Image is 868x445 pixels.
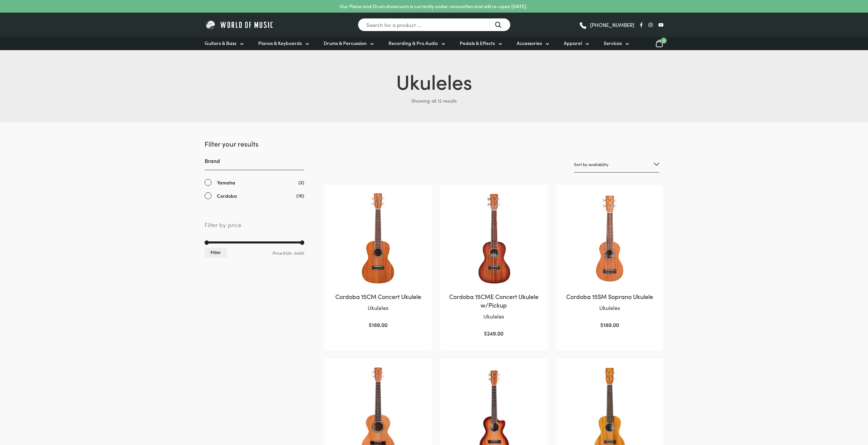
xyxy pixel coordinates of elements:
button: Filter [205,248,227,258]
h2: Cordoba 15SM Soprano Ukulele [563,292,657,301]
h2: Cordoba 15CM Concert Ukulele [331,292,425,301]
span: Guitars & Bass [205,40,236,47]
input: Search for a product ... [358,18,511,31]
p: Showing all 12 results [205,95,663,106]
a: Cordoba 15CM Concert UkuleleUkuleles $189.00 [331,192,425,329]
span: Pianos & Keyboards [258,40,302,47]
a: [PHONE_NUMBER] [579,20,634,30]
p: Ukuleles [563,303,657,312]
span: Services [604,40,622,47]
span: Pedals & Effects [460,40,495,47]
select: Shop order [574,157,659,173]
bdi: 249.00 [484,329,503,337]
span: Yamaha [217,179,235,187]
img: Cordoba 15CM Concert Ukulele [331,192,425,285]
bdi: 189.00 [369,321,387,328]
span: Drums & Percussion [324,40,367,47]
span: 0 [661,38,667,44]
span: $400 [295,250,304,256]
p: Our Piano and Drum showroom is currently under renovation and will re-open [DATE]. [340,3,527,10]
div: Brand [205,157,304,200]
span: Apparel [564,40,582,47]
span: Filter by price [205,220,304,236]
h2: Cordoba 15CME Concert Ukulele w/Pickup [447,292,541,309]
span: Recording & Pro Audio [388,40,438,47]
p: Ukuleles [447,312,541,321]
a: Cordoba [205,192,304,200]
a: Yamaha [205,179,304,187]
iframe: Chat with our support team [769,370,868,445]
img: World of Music [205,19,275,30]
div: Price: — [205,248,304,258]
bdi: 189.00 [600,321,619,328]
span: $ [369,321,372,328]
p: Ukuleles [331,303,425,312]
span: $120 [283,250,291,256]
span: $ [600,321,603,328]
h2: Filter your results [205,139,304,148]
a: Cordoba 15SM Soprano UkuleleUkuleles $189.00 [563,192,657,329]
h3: Brand [205,157,304,170]
img: Cordoba 15SM Ukulele [563,192,657,285]
span: (10) [296,192,304,199]
span: Accessories [517,40,542,47]
span: Cordoba [217,192,237,200]
span: $ [484,329,487,337]
span: (2) [298,179,304,186]
a: Cordoba 15CME Concert Ukulele w/PickupUkuleles $249.00 [447,192,541,338]
h1: Ukuleles [205,66,663,95]
img: Cordoba 15CME Full [447,192,541,285]
span: [PHONE_NUMBER] [590,22,634,27]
